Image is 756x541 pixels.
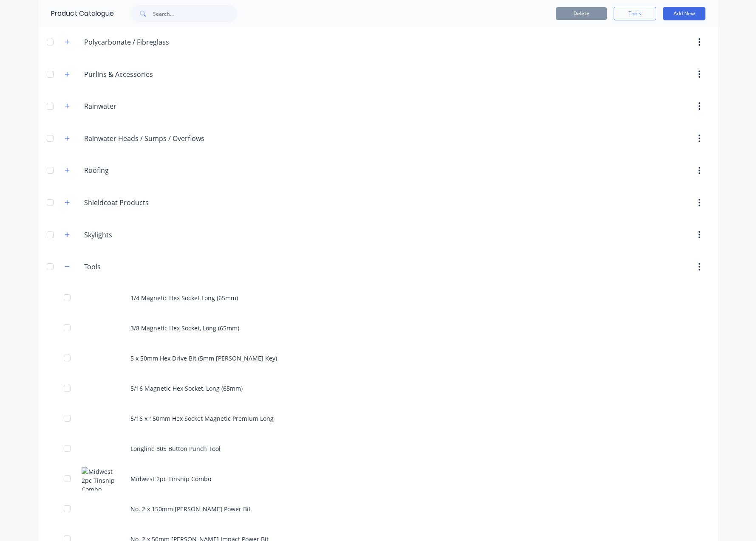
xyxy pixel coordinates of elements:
[84,165,185,175] input: Enter category name
[556,7,607,20] button: Delete
[84,197,185,208] input: Enter category name
[38,373,718,403] div: 5/16 Magnetic Hex Socket, Long (65mm)
[38,434,718,464] div: Longline 305 Button Punch Tool
[38,403,718,434] div: 5/16 x 150mm Hex Socket Magnetic Premium Long
[84,262,185,272] input: Enter category name
[84,133,204,144] input: Enter category name
[84,37,185,47] input: Enter category name
[614,7,656,20] button: Tools
[153,5,237,22] input: Search...
[38,464,718,494] div: Midwest 2pc Tinsnip ComboMidwest 2pc Tinsnip Combo
[38,313,718,343] div: 3/8 Magnetic Hex Socket, Long (65mm)
[38,283,718,313] div: 1/4 Magnetic Hex Socket Long (65mm)
[84,101,185,111] input: Enter category name
[663,7,705,20] button: Add New
[84,230,185,240] input: Enter category name
[84,69,185,79] input: Enter category name
[38,343,718,373] div: 5 x 50mm Hex Drive Bit (5mm [PERSON_NAME] Key)
[38,494,718,524] div: No. 2 x 150mm [PERSON_NAME] Power Bit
